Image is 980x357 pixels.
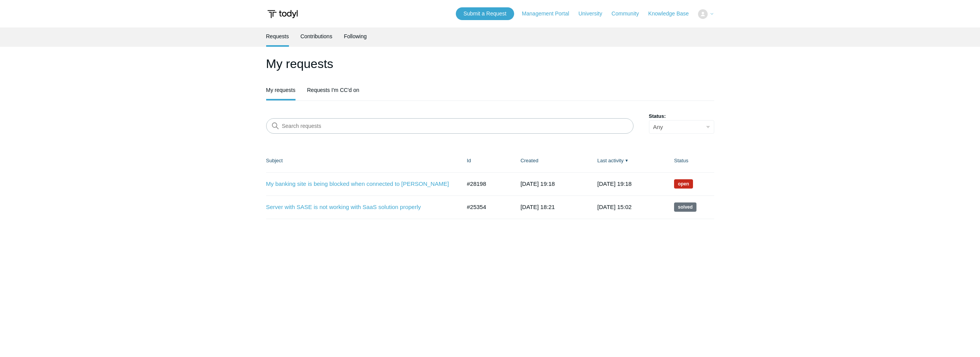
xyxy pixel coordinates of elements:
[578,10,610,18] a: University
[266,180,450,189] a: My banking site is being blocked when connected to [PERSON_NAME]
[266,118,634,134] input: Search requests
[648,10,696,18] a: Knowledge Base
[459,149,513,172] th: Id
[307,81,359,99] a: Requests I'm CC'd on
[597,158,623,163] a: Last activity▼
[344,27,367,45] a: Following
[597,204,632,210] time: 2025-06-29T15:02:06+00:00
[456,7,514,20] a: Submit a Request
[674,179,693,189] span: We are working on a response for you
[266,203,450,212] a: Server with SASE is not working with SaaS solution properly
[674,202,696,212] span: This request has been solved
[301,27,333,45] a: Contributions
[522,10,577,18] a: Management Portal
[266,81,296,99] a: My requests
[625,158,628,163] span: ▼
[459,172,513,195] td: #28198
[611,10,647,18] a: Community
[266,7,299,21] img: Todyl Support Center Help Center home page
[520,158,538,163] a: Created
[266,149,459,172] th: Subject
[459,195,513,219] td: #25354
[520,180,555,187] time: 2025-09-17T19:18:20+00:00
[520,204,555,210] time: 2025-06-06T18:21:30+00:00
[266,27,289,45] a: Requests
[597,180,632,187] time: 2025-09-17T19:18:20+00:00
[649,112,714,120] label: Status:
[666,149,714,172] th: Status
[266,54,714,73] h1: My requests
